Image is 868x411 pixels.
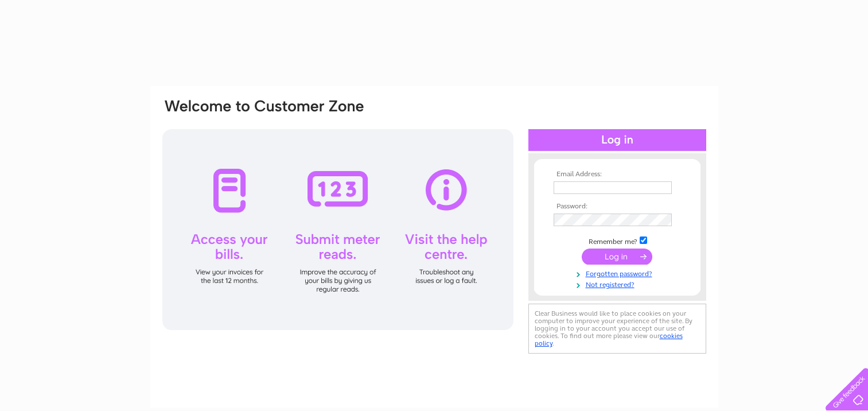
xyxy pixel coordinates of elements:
[535,332,683,347] a: cookies policy
[551,203,684,211] th: Password:
[551,170,684,179] th: Email Address:
[551,235,684,246] td: Remember me?
[554,278,684,289] a: Not registered?
[528,304,706,354] div: Clear Business would like to place cookies on your computer to improve your experience of the sit...
[554,267,684,278] a: Forgotten password?
[582,249,652,265] input: Submit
